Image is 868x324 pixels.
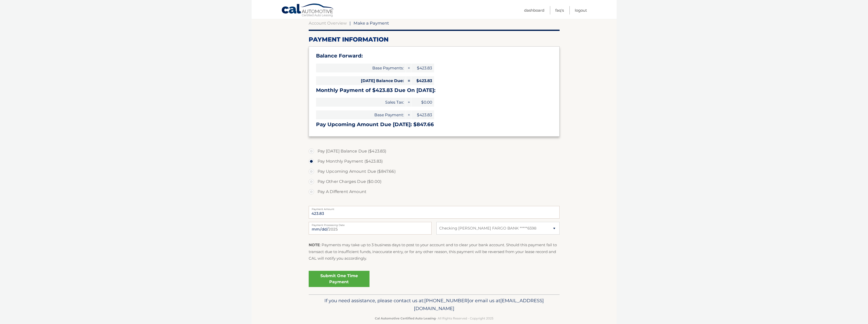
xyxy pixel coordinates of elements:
span: $423.83 [411,64,434,72]
a: Account Overview [309,21,347,26]
span: Sales Tax: [316,98,406,107]
span: Make a Payment [354,21,389,26]
label: Payment Processing Date [309,222,432,226]
input: Payment Date [309,222,432,235]
p: If you need assistance, please contact us at: or email us at [312,297,556,313]
input: Payment Amount [309,206,560,219]
h3: Pay Upcoming Amount Due [DATE]: $847.66 [316,121,552,128]
span: = [406,76,411,85]
label: Pay Monthly Payment ($423.83) [309,156,560,166]
span: + [406,64,411,72]
a: Dashboard [524,6,544,14]
span: [PHONE_NUMBER] [424,298,469,303]
a: Cal Automotive [281,3,335,18]
span: Base Payment: [316,110,406,119]
label: Payment Amount [309,206,560,210]
strong: NOTE [309,242,320,247]
label: Pay [DATE] Balance Due ($423.83) [309,146,560,156]
label: Pay Other Charges Due ($0.00) [309,177,560,187]
label: Pay A Different Amount [309,187,560,197]
strong: Cal Automotive Certified Auto Leasing [375,316,436,320]
span: [DATE] Balance Due: [316,76,406,85]
span: $423.83 [411,110,434,119]
h3: Monthly Payment of $423.83 Due On [DATE]: [316,87,552,93]
a: Logout [575,6,587,14]
p: : Payments may take up to 3 business days to post to your account and to clear your bank account.... [309,242,560,262]
span: + [406,98,411,107]
span: $0.00 [411,98,434,107]
span: + [406,110,411,119]
h3: Balance Forward: [316,53,552,59]
p: - All Rights Reserved - Copyright 2025 [312,316,556,321]
span: Base Payments: [316,64,406,72]
span: $423.83 [411,76,434,85]
a: FAQ's [555,6,564,14]
label: Pay Upcoming Amount Due ($847.66) [309,166,560,177]
span: | [349,21,351,26]
h2: Payment Information [309,36,560,43]
a: Submit One Time Payment [309,271,370,287]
